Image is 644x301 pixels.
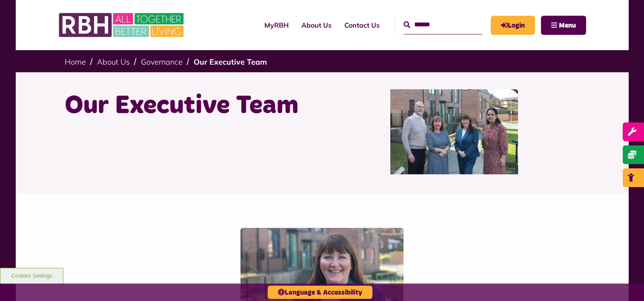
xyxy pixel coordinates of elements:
img: RBH [58,9,186,42]
a: About Us [295,14,338,37]
a: Home [65,57,86,67]
a: MyRBH [491,16,535,35]
img: RBH Executive Team [390,89,518,174]
a: Our Executive Team [194,57,267,67]
span: Menu [559,22,576,29]
button: Language & Accessibility [268,286,372,299]
a: MyRBH [258,14,295,37]
iframe: Netcall Web Assistant for live chat [606,263,644,301]
button: Navigation [541,16,586,35]
a: Governance [141,57,183,67]
a: About Us [97,57,130,67]
a: Contact Us [338,14,386,37]
h1: Our Executive Team [65,89,316,122]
